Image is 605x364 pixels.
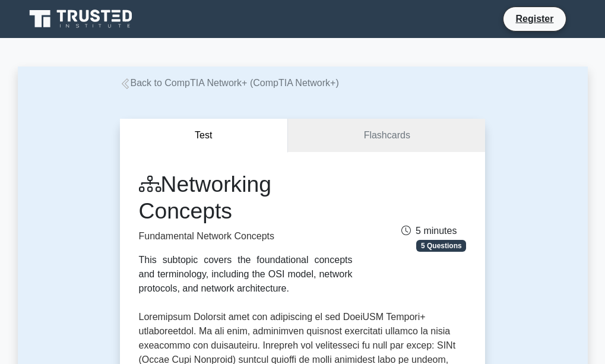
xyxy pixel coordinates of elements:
[508,11,560,26] a: Register
[401,226,457,236] span: 5 minutes
[139,253,353,296] div: This subtopic covers the foundational concepts and terminology, including the OSI model, network ...
[120,119,289,153] button: Test
[416,240,466,252] span: 5 Questions
[288,119,485,153] a: Flashcards
[120,78,339,88] a: Back to CompTIA Network+ (CompTIA Network+)
[139,171,353,224] h1: Networking Concepts
[139,229,353,243] p: Fundamental Network Concepts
